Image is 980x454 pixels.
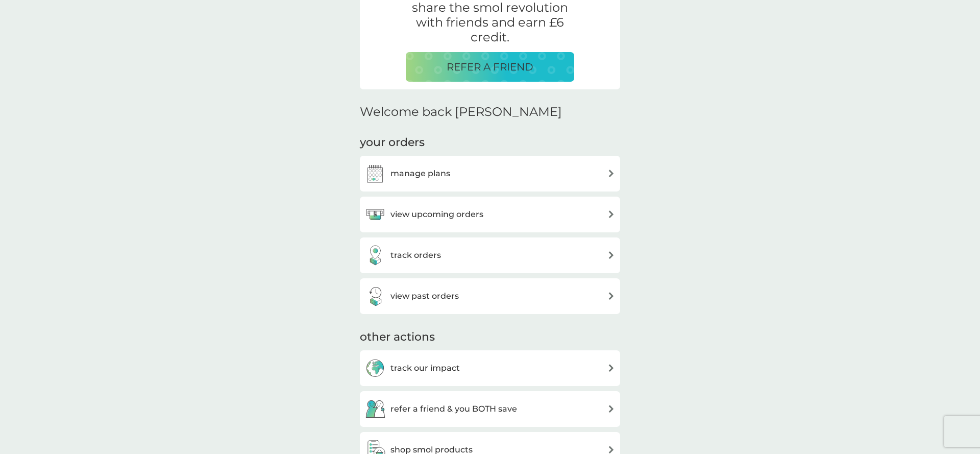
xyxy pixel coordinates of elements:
h2: Welcome back [PERSON_NAME] [360,105,562,120]
h3: refer a friend & you BOTH save [390,402,517,416]
img: arrow right [607,446,615,453]
img: arrow right [607,405,615,413]
img: arrow right [607,210,615,218]
img: arrow right [607,364,615,372]
p: REFER A FRIEND [447,59,533,75]
h3: view past orders [390,290,459,303]
p: share the smol revolution with friends and earn £6 credit. [406,1,574,44]
h3: view upcoming orders [390,208,483,221]
img: arrow right [607,170,615,177]
img: arrow right [607,251,615,259]
h3: track orders [390,249,441,262]
h3: track our impact [390,362,460,375]
h3: your orders [360,135,425,151]
button: REFER A FRIEND [406,52,574,82]
img: arrow right [607,292,615,300]
h3: manage plans [390,167,450,180]
h3: other actions [360,329,435,345]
